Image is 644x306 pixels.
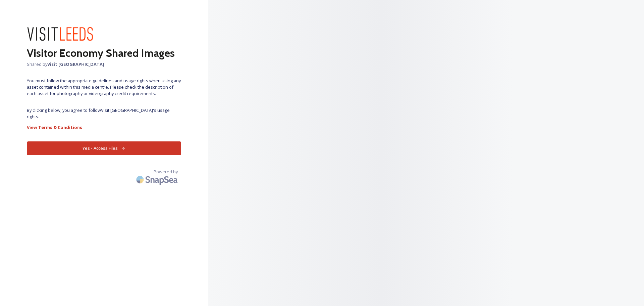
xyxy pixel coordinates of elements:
h2: Visitor Economy Shared Images [27,45,181,61]
span: By clicking below, you agree to follow Visit [GEOGRAPHIC_DATA] 's usage rights. [27,107,181,120]
img: SnapSea Logo [134,172,181,187]
img: download%20(2).png [27,27,94,42]
a: View Terms & Conditions [27,123,181,131]
span: You must follow the appropriate guidelines and usage rights when using any asset contained within... [27,78,181,97]
button: Yes - Access Files [27,141,181,155]
span: Shared by [27,61,181,68]
strong: Visit [GEOGRAPHIC_DATA] [47,61,104,67]
span: Powered by [154,169,178,175]
strong: View Terms & Conditions [27,124,82,130]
